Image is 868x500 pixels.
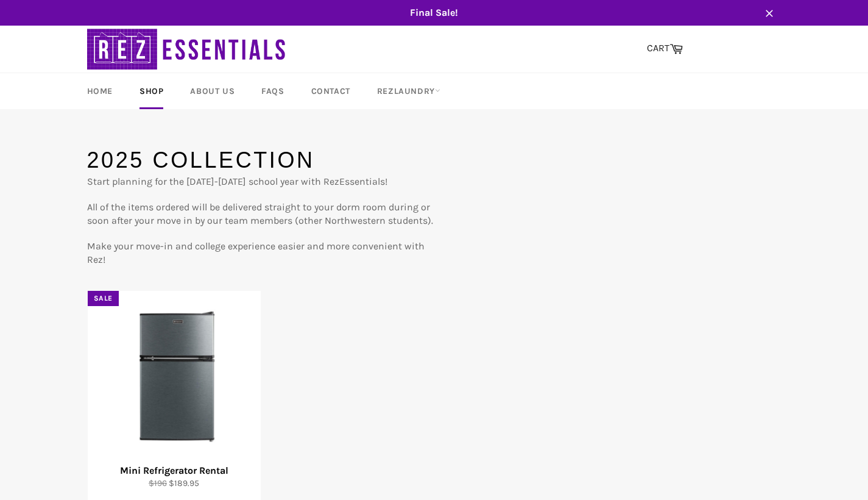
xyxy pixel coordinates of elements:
a: About Us [178,73,247,109]
div: Mini Refrigerator Rental [95,464,253,477]
span: Final Sale! [75,6,794,20]
div: Sale [88,291,119,306]
a: CART [641,36,689,62]
p: All of the items ordered will be delivered straight to your dorm room during or soon after your m... [87,201,434,227]
a: Home [75,73,125,109]
a: RezLaundry [365,73,453,109]
h1: 2025 Collection [87,145,434,176]
img: Mini Refrigerator Rental [103,307,245,449]
s: $196 [149,478,167,488]
p: Start planning for the [DATE]-[DATE] school year with RezEssentials! [87,175,434,188]
a: Shop [127,73,175,109]
img: RezEssentials [87,26,288,73]
p: Make your move-in and college experience easier and more convenient with Rez! [87,240,434,266]
a: Contact [299,73,362,109]
div: $189.95 [95,477,253,489]
a: FAQs [249,73,296,109]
